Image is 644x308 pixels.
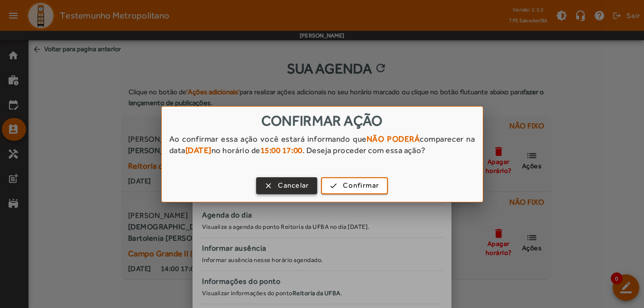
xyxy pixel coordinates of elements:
span: Confirmar ação [261,112,382,129]
div: Ao confirmar essa ação você estará informando que comparecer na data no horário de . Deseja proce... [162,133,483,165]
button: Confirmar [321,177,387,194]
button: Cancelar [256,177,317,194]
strong: NÃO PODERÁ [367,134,420,144]
strong: 15:00 17:00 [260,145,303,155]
strong: [DATE] [185,145,212,155]
span: Cancelar [278,180,309,191]
span: Confirmar [343,180,379,191]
